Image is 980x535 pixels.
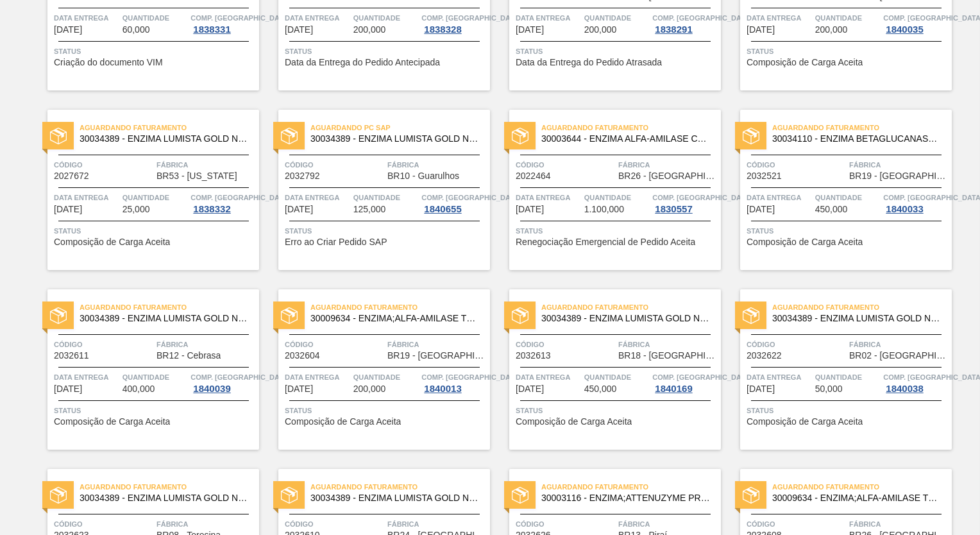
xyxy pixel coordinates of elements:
[156,518,256,531] span: Fábrica
[883,191,949,214] a: Comp. [GEOGRAPHIC_DATA]1840033
[516,371,581,384] span: Data entrega
[541,121,721,134] span: Aguardando Faturamento
[421,384,464,394] div: 1840013
[54,371,119,384] span: Data entrega
[28,289,259,450] a: statusAguardando Faturamento30034389 - ENZIMA LUMISTA GOLD NOVONESIS 25KGCódigo2032611FábricaBR12...
[516,191,581,204] span: Data entrega
[490,110,721,270] a: statusAguardando Faturamento30003644 - ENZIMA ALFA-AMILASE CEREMIX FLEX MALTOGECódigo2022464Fábri...
[190,371,290,384] span: Comp. Carga
[490,289,721,450] a: statusAguardando Faturamento30034389 - ENZIMA LUMISTA GOLD NOVONESIS 25KGCódigo2032613FábricaBR18...
[54,191,119,204] span: Data entrega
[285,417,401,427] span: Composição de Carga Aceita
[122,371,188,384] span: Quantidade
[285,205,313,214] span: 02/10/2025
[747,205,775,214] span: 02/10/2025
[516,404,718,417] span: Status
[652,191,752,204] span: Comp. Carga
[849,338,949,351] span: Fábrica
[618,158,718,171] span: Fábrica
[747,384,775,394] span: 05/10/2025
[815,371,881,384] span: Quantidade
[156,338,256,351] span: Fábrica
[772,493,942,503] span: 30009634 - ENZIMA;ALFA-AMILASE TERMOESTÁVEL;TERMAMY
[421,24,464,35] div: 1838328
[387,338,487,351] span: Fábrica
[421,12,521,24] span: Comp. Carga
[80,480,259,493] span: Aguardando Faturamento
[387,171,459,181] span: BR10 - Guarulhos
[849,518,949,531] span: Fábrica
[259,289,490,450] a: statusAguardando Faturamento30009634 - ENZIMA;ALFA-AMILASE TERMOESTÁVEL;TERMAMYCódigo2032604Fábri...
[122,12,188,24] span: Quantidade
[743,307,759,324] img: status
[584,191,650,204] span: Quantidade
[652,24,695,35] div: 1838291
[190,24,233,35] div: 1838331
[516,58,662,67] span: Data da Entrega do Pedido Atrasada
[285,384,313,394] span: 03/10/2025
[310,480,490,493] span: Aguardando Faturamento
[541,480,721,493] span: Aguardando Faturamento
[285,158,384,171] span: Código
[281,487,298,504] img: status
[54,384,82,394] span: 03/10/2025
[652,384,695,394] div: 1840169
[815,384,843,394] span: 50,000
[285,58,440,67] span: Data da Entrega do Pedido Antecipada
[747,12,812,24] span: Data entrega
[54,404,256,417] span: Status
[618,518,718,531] span: Fábrica
[516,338,615,351] span: Código
[743,128,759,144] img: status
[190,384,233,394] div: 1840039
[353,191,419,204] span: Quantidade
[618,351,718,361] span: BR18 - Pernambuco
[541,301,721,314] span: Aguardando Faturamento
[747,338,846,351] span: Código
[815,25,848,35] span: 200,000
[353,384,386,394] span: 200,000
[353,205,386,214] span: 125,000
[285,237,387,247] span: Erro ao Criar Pedido SAP
[516,171,551,181] span: 2022464
[259,110,490,270] a: statusAguardando PC SAP30034389 - ENZIMA LUMISTA GOLD NOVONESIS 25KGCódigo2032792FábricaBR10 - Gu...
[190,191,290,204] span: Comp. Carga
[652,191,718,214] a: Comp. [GEOGRAPHIC_DATA]1830557
[584,12,650,24] span: Quantidade
[772,314,942,323] span: 30034389 - ENZIMA LUMISTA GOLD NOVONESIS 25KG
[54,351,89,361] span: 2032611
[747,237,863,247] span: Composição de Carga Aceita
[541,314,711,323] span: 30034389 - ENZIMA LUMISTA GOLD NOVONESIS 25KG
[281,128,298,144] img: status
[584,25,617,35] span: 200,000
[54,25,82,35] span: 28/09/2025
[54,338,153,351] span: Código
[421,371,487,394] a: Comp. [GEOGRAPHIC_DATA]1840013
[54,518,153,531] span: Código
[815,205,848,214] span: 450,000
[541,493,711,503] span: 30003116 - ENZIMA;ATTENUZYME PRO;NOVOZYMES;
[353,371,419,384] span: Quantidade
[54,237,170,247] span: Composição de Carga Aceita
[80,314,249,323] span: 30034389 - ENZIMA LUMISTA GOLD NOVONESIS 25KG
[50,487,67,504] img: status
[80,134,249,144] span: 30034389 - ENZIMA LUMISTA GOLD NOVONESIS 25KG
[541,134,711,144] span: 30003644 - ENZIMA ALFA-AMILASE CEREMIX FLEX MALTOGE
[516,225,718,237] span: Status
[80,493,249,503] span: 30034389 - ENZIMA LUMISTA GOLD NOVONESIS 25KG
[421,371,521,384] span: Comp. Carga
[28,110,259,270] a: statusAguardando Faturamento30034389 - ENZIMA LUMISTA GOLD NOVONESIS 25KGCódigo2027672FábricaBR53...
[285,518,384,531] span: Código
[54,417,170,427] span: Composição de Carga Aceita
[883,204,925,214] div: 1840033
[849,171,949,181] span: BR19 - Nova Rio
[772,134,942,144] span: 30034110 - ENZIMA BETAGLUCANASE ULTRAFLO PRIME
[747,45,949,58] span: Status
[849,351,949,361] span: BR02 - Sergipe
[421,204,464,214] div: 1840655
[747,25,775,35] span: 29/09/2025
[285,25,313,35] span: 28/09/2025
[122,205,150,214] span: 25,000
[190,12,256,35] a: Comp. [GEOGRAPHIC_DATA]1838331
[652,204,695,214] div: 1830557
